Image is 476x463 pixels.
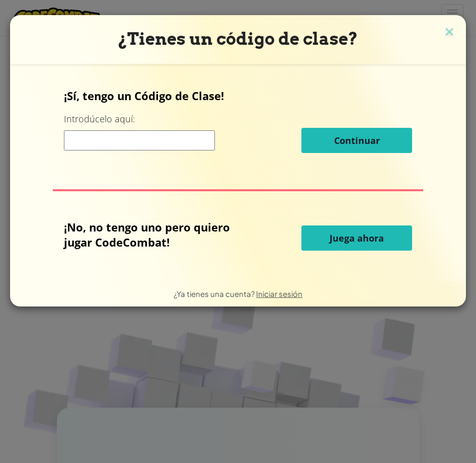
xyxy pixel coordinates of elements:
font: Juega ahora [330,232,384,244]
font: Introdúcelo aquí: [64,113,135,125]
font: ¡No, no tengo uno pero quiero jugar CodeCombat! [64,219,230,250]
font: Continuar [334,134,380,146]
img: icono de cerrar [443,25,456,40]
font: ¡Sí, tengo un Código de Clase! [64,88,224,103]
button: Continuar [301,128,412,153]
font: ¿Tienes un código de clase? [118,29,358,49]
a: Iniciar sesión [256,289,302,298]
font: ¿Ya tienes una cuenta? [174,289,255,298]
button: Juega ahora [301,225,412,251]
